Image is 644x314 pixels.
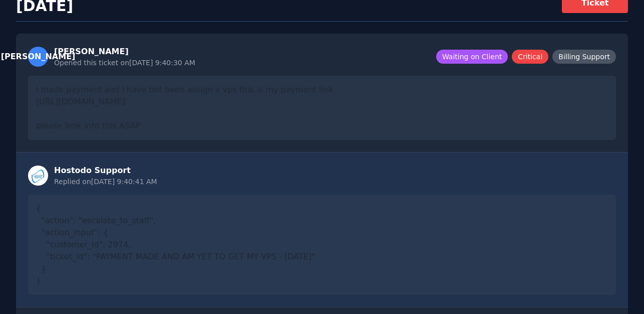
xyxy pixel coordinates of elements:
[512,50,548,64] span: Critical
[54,177,157,187] div: Replied on [DATE] 9:40:41 AM
[28,47,48,67] div: [PERSON_NAME]
[28,166,48,186] img: Staff
[552,50,616,64] span: Billing Support
[28,76,616,140] div: i made payment and i have bot been assign a vps this is my payment link [URL][DOMAIN_NAME] please...
[28,195,616,295] div: { "action": "escalate_to_staff", "action_input": { "customer_id": 2974, "ticket_id": "PAYMENT MAD...
[54,46,195,58] div: [PERSON_NAME]
[54,165,157,177] div: Hostodo Support
[436,50,508,64] span: Waiting on Client
[54,58,195,68] div: Opened this ticket on [DATE] 9:40:30 AM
